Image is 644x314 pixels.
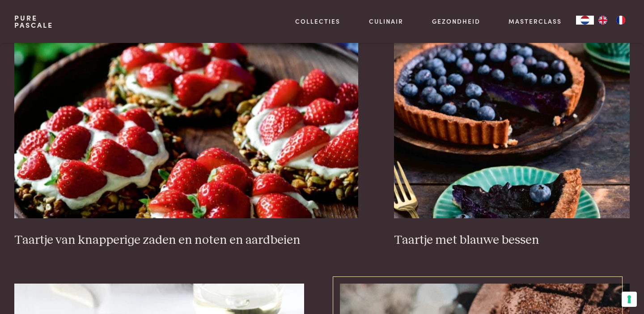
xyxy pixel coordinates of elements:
img: Taartje met blauwe bessen [394,39,630,218]
h3: Taartje met blauwe bessen [394,233,630,248]
a: EN [594,16,612,25]
img: Taartje van knapperige zaden en noten en aardbeien [14,39,359,218]
a: Taartje van knapperige zaden en noten en aardbeien Taartje van knapperige zaden en noten en aardb... [14,39,359,248]
button: Uw voorkeuren voor toestemming voor trackingtechnologieën [622,292,637,307]
a: FR [612,16,630,25]
a: Taartje met blauwe bessen Taartje met blauwe bessen [394,39,630,248]
a: PurePascale [14,14,53,29]
aside: Language selected: Nederlands [576,16,630,25]
div: Language [576,16,594,25]
a: Masterclass [508,17,562,26]
a: Gezondheid [432,17,480,26]
h3: Taartje van knapperige zaden en noten en aardbeien [14,233,359,248]
ul: Language list [594,16,630,25]
a: NL [576,16,594,25]
a: Collecties [295,17,340,26]
a: Culinair [369,17,403,26]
